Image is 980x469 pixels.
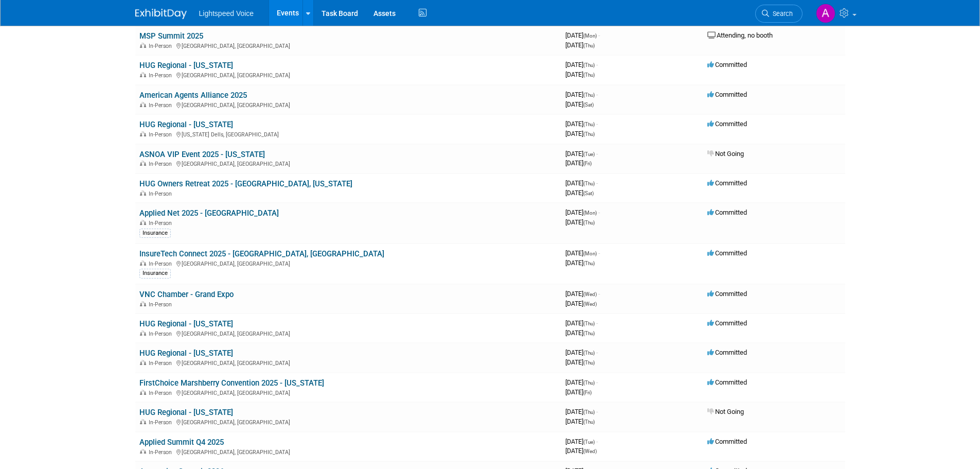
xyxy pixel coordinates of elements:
[707,408,744,415] span: Not Going
[565,329,595,337] span: [DATE]
[583,102,594,108] span: (Sat)
[139,120,233,129] a: HUG Regional - [US_STATE]
[139,91,247,100] a: American Agents Alliance 2025
[596,91,598,98] span: -
[583,260,595,266] span: (Thu)
[139,358,557,367] div: [GEOGRAPHIC_DATA], [GEOGRAPHIC_DATA]
[596,150,598,158] span: -
[139,41,557,49] div: [GEOGRAPHIC_DATA], [GEOGRAPHIC_DATA]
[139,71,557,79] div: [GEOGRAPHIC_DATA], [GEOGRAPHIC_DATA]
[583,210,597,216] span: (Mon)
[583,43,595,48] span: (Thu)
[769,10,793,18] span: Search
[598,31,600,39] span: -
[139,61,233,70] a: HUG Regional - [US_STATE]
[583,350,595,356] span: (Thu)
[140,161,146,166] img: In-Person Event
[140,131,146,136] img: In-Person Event
[139,388,557,396] div: [GEOGRAPHIC_DATA], [GEOGRAPHIC_DATA]
[565,189,594,197] span: [DATE]
[583,151,595,157] span: (Tue)
[583,131,595,137] span: (Thu)
[583,251,597,256] span: (Mon)
[139,150,265,159] a: ASNOA VIP Event 2025 - [US_STATE]
[583,321,595,326] span: (Thu)
[149,260,175,267] span: In-Person
[583,439,595,445] span: (Tue)
[139,319,233,328] a: HUG Regional - [US_STATE]
[583,409,595,415] span: (Thu)
[139,447,557,456] div: [GEOGRAPHIC_DATA], [GEOGRAPHIC_DATA]
[598,209,600,216] span: -
[565,179,598,187] span: [DATE]
[140,102,146,107] img: In-Person Event
[583,380,595,386] span: (Thu)
[583,291,597,297] span: (Wed)
[139,418,557,426] div: [GEOGRAPHIC_DATA], [GEOGRAPHIC_DATA]
[140,301,146,306] img: In-Person Event
[139,229,171,238] div: Insurance
[565,259,595,267] span: [DATE]
[583,360,595,366] span: (Thu)
[583,161,592,166] span: (Fri)
[583,331,595,336] span: (Thu)
[140,390,146,395] img: In-Person Event
[139,179,352,188] a: HUG Owners Retreat 2025 - [GEOGRAPHIC_DATA], [US_STATE]
[139,159,557,167] div: [GEOGRAPHIC_DATA], [GEOGRAPHIC_DATA]
[149,331,175,337] span: In-Person
[707,209,747,216] span: Committed
[565,71,595,78] span: [DATE]
[139,438,224,447] a: Applied Summit Q4 2025
[707,31,773,39] span: Attending, no booth
[755,5,803,23] a: Search
[565,91,598,98] span: [DATE]
[565,159,592,167] span: [DATE]
[135,9,187,19] img: ExhibitDay
[707,378,747,386] span: Committed
[140,331,146,336] img: In-Person Event
[707,91,747,98] span: Committed
[149,390,175,396] span: In-Person
[565,209,600,216] span: [DATE]
[139,259,557,267] div: [GEOGRAPHIC_DATA], [GEOGRAPHIC_DATA]
[565,100,594,108] span: [DATE]
[140,220,146,225] img: In-Person Event
[707,438,747,445] span: Committed
[565,438,598,445] span: [DATE]
[139,130,557,138] div: [US_STATE] Dells, [GEOGRAPHIC_DATA]
[149,72,175,79] span: In-Person
[816,4,835,23] img: Andrew Chlebina
[199,9,254,18] span: Lightspeed Voice
[583,62,595,68] span: (Thu)
[139,249,384,258] a: InsureTech Connect 2025 - [GEOGRAPHIC_DATA], [GEOGRAPHIC_DATA]
[149,360,175,367] span: In-Person
[149,419,175,426] span: In-Person
[149,190,175,197] span: In-Person
[565,290,600,298] span: [DATE]
[565,41,595,49] span: [DATE]
[149,131,175,138] span: In-Person
[707,120,747,128] span: Committed
[565,31,600,39] span: [DATE]
[565,388,592,396] span: [DATE]
[583,72,595,78] span: (Thu)
[583,181,595,186] span: (Thu)
[140,43,146,48] img: In-Person Event
[596,179,598,187] span: -
[139,209,279,218] a: Applied Net 2025 - [GEOGRAPHIC_DATA]
[707,290,747,298] span: Committed
[596,378,598,386] span: -
[140,190,146,196] img: In-Person Event
[565,378,598,386] span: [DATE]
[707,61,747,68] span: Committed
[707,349,747,356] span: Committed
[565,447,597,455] span: [DATE]
[149,449,175,456] span: In-Person
[583,190,594,196] span: (Sat)
[139,290,234,299] a: VNC Chamber - Grand Expo
[707,150,744,158] span: Not Going
[140,260,146,266] img: In-Person Event
[565,300,597,307] span: [DATE]
[140,360,146,365] img: In-Person Event
[583,390,592,395] span: (Fri)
